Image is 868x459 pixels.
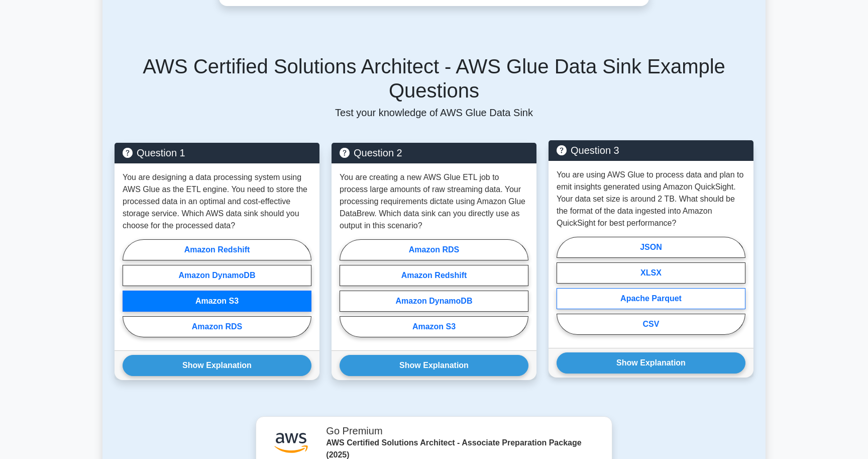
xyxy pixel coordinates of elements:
[123,147,311,159] h5: Question 1
[340,316,528,337] label: Amazon S3
[557,314,745,335] label: CSV
[557,237,745,258] label: JSON
[557,144,745,156] h5: Question 3
[557,262,745,284] label: XLSX
[123,171,311,232] p: You are designing a data processing system using AWS Glue as the ETL engine. You need to store th...
[340,147,528,159] h5: Question 2
[340,171,528,232] p: You are creating a new AWS Glue ETL job to process large amounts of raw streaming data. Your proc...
[115,107,753,119] p: Test your knowledge of AWS Glue Data Sink
[340,355,528,376] button: Show Explanation
[123,265,311,286] label: Amazon DynamoDB
[115,54,753,103] h5: AWS Certified Solutions Architect - AWS Glue Data Sink Example Questions
[557,288,745,309] label: Apache Parquet
[123,291,311,312] label: Amazon S3
[123,316,311,337] label: Amazon RDS
[123,355,311,376] button: Show Explanation
[557,352,745,374] button: Show Explanation
[340,265,528,286] label: Amazon Redshift
[340,239,528,260] label: Amazon RDS
[340,291,528,312] label: Amazon DynamoDB
[557,169,745,229] p: You are using AWS Glue to process data and plan to emit insights generated using Amazon QuickSigh...
[123,239,311,260] label: Amazon Redshift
